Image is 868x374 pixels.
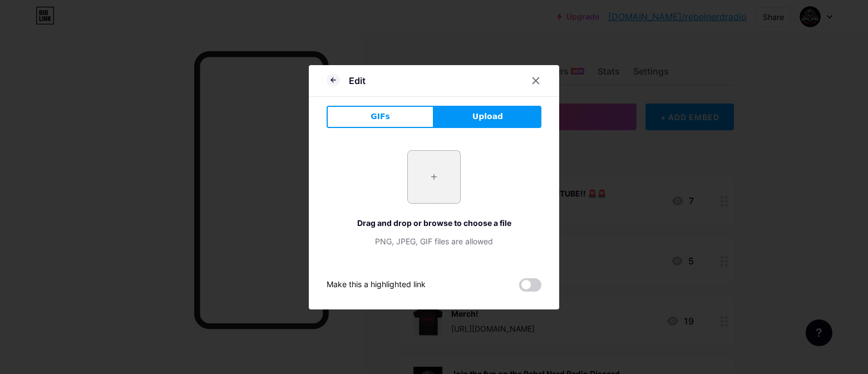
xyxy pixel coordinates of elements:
button: Upload [434,106,541,128]
div: Make this a highlighted link [327,278,426,292]
span: GIFs [371,111,390,122]
button: GIFs [327,106,434,128]
div: Drag and drop or browse to choose a file [327,217,541,229]
span: Upload [472,111,503,122]
div: Edit [349,74,366,87]
div: PNG, JPEG, GIF files are allowed [327,235,541,247]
